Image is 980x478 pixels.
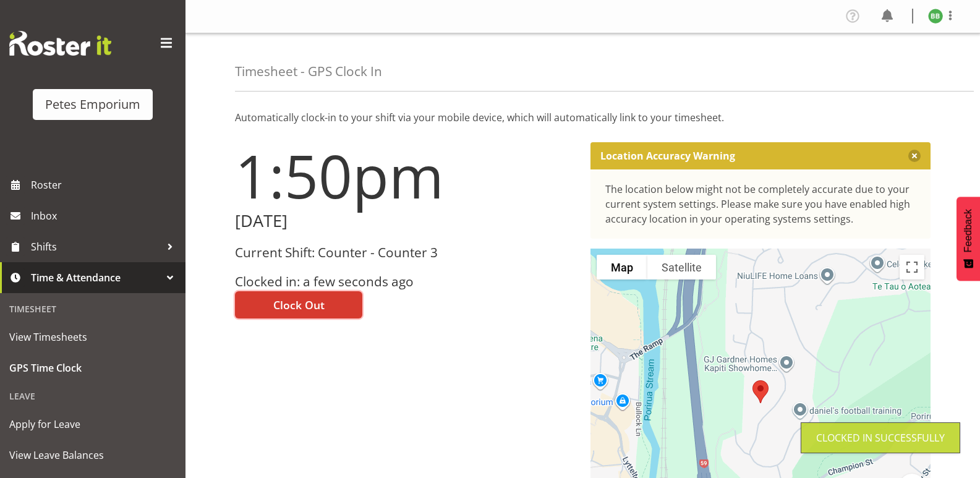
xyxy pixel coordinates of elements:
div: The location below might not be completely accurate due to your current system settings. Please m... [605,182,916,226]
a: Apply for Leave [3,409,182,440]
h2: [DATE] [235,211,576,231]
h3: Current Shift: Counter - Counter 3 [235,245,576,260]
span: Time & Attendance [31,268,161,287]
button: Clock Out [235,291,362,318]
span: View Timesheets [9,328,176,346]
h1: 1:50pm [235,142,576,209]
span: Roster [31,176,179,194]
a: View Timesheets [3,322,182,352]
span: Inbox [31,207,179,225]
span: Shifts [31,237,161,256]
div: Petes Emporium [45,95,140,114]
span: Apply for Leave [9,415,176,433]
p: Automatically clock-in to your shift via your mobile device, which will automatically link to you... [235,110,931,125]
h3: Clocked in: a few seconds ago [235,275,576,289]
p: Location Accuracy Warning [600,150,735,162]
button: Close message [908,150,921,162]
div: Leave [3,383,182,409]
button: Feedback - Show survey [957,197,980,281]
h4: Timesheet - GPS Clock In [235,64,382,79]
img: beena-bist9974.jpg [928,9,943,23]
button: Toggle fullscreen view [900,255,924,280]
div: Clocked in Successfully [816,430,945,445]
span: Clock Out [273,297,325,313]
button: Show street map [597,255,647,280]
span: Feedback [963,209,974,252]
a: GPS Time Clock [3,352,182,383]
span: View Leave Balances [9,446,176,464]
img: Rosterit website logo [9,31,111,56]
a: View Leave Balances [3,440,182,471]
button: Show satellite imagery [647,255,716,280]
span: GPS Time Clock [9,359,176,377]
div: Timesheet [3,296,182,322]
